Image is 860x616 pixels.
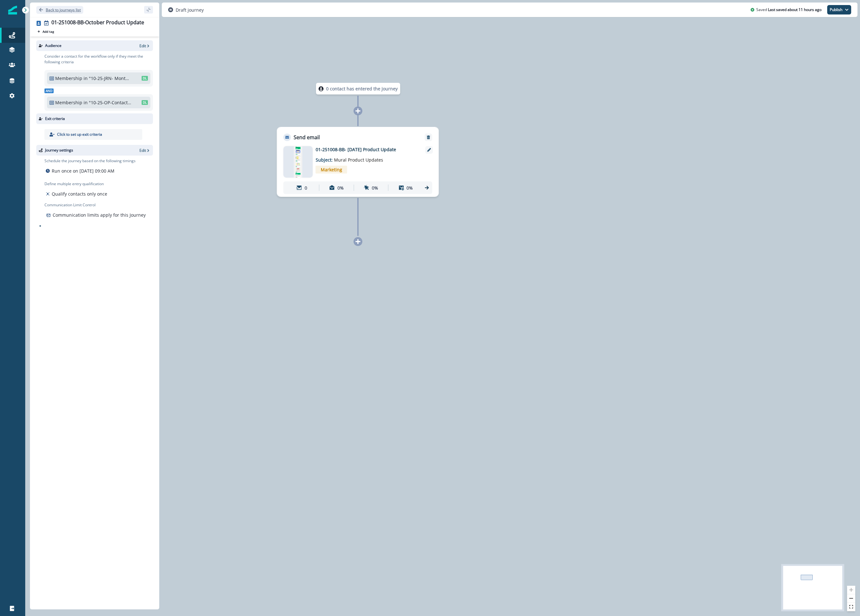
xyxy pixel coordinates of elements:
p: Schedule the journey based on the following timings [44,158,136,164]
p: Membership [55,75,82,82]
button: Remove [424,135,434,140]
p: "10-25-OP-Contactable" [89,99,132,106]
p: Run once on [DATE] 09:00 AM [52,168,114,174]
button: Go back [36,6,83,14]
p: Add tag [43,30,54,33]
p: 0% [337,185,344,191]
p: 0 [305,185,307,191]
p: 0% [407,185,413,191]
p: Send email [294,134,320,141]
p: Edit [139,43,146,48]
span: DL [142,76,148,81]
p: Qualify contacts only once [52,191,107,197]
p: Draft journey [176,7,204,13]
p: Last saved about 11 hours ago [768,7,822,13]
p: Edit [139,148,146,153]
button: Publish [827,5,851,14]
p: 0 contact has entered the journey [326,85,398,92]
button: Add tag [36,29,55,34]
p: Communication limits apply for this Journey [53,212,146,218]
p: Click to set up exit criteria [57,132,102,137]
p: Exit criteria [45,116,65,122]
p: Journey settings [45,147,73,153]
button: zoom out [847,594,855,603]
button: Edit [139,43,150,48]
img: Inflection [8,6,17,14]
span: Marketing [316,166,347,174]
p: Communication Limit Control [44,202,153,208]
p: in [84,99,88,106]
p: "10-25-JRN- Monthly Product Updates" [89,75,132,82]
p: Audience [45,43,61,48]
div: 01-251008-BB-October Product Update [51,20,144,26]
span: Mural Product Updates [334,157,383,163]
p: 0% [372,185,378,191]
p: Membership [55,99,82,106]
p: 01-251008-BB- [DATE] Product Update [316,146,417,153]
button: sidebar collapse toggle [144,6,153,14]
button: fit view [847,603,855,611]
span: DL [142,100,148,105]
p: Back to journeys list [46,7,81,13]
p: Consider a contact for the workflow only if they meet the following criteria [44,54,153,65]
div: Send emailRemoveemail asset unavailable01-251008-BB- [DATE] Product UpdateSubject: Mural Product ... [277,127,439,197]
p: Subject: [316,153,395,163]
button: Edit [139,148,150,153]
p: in [84,75,88,82]
img: email asset unavailable [294,146,302,178]
p: Define multiple entry qualification [44,181,108,187]
p: Saved [756,7,767,13]
span: And [44,88,54,93]
div: 0 contact has entered the journey [297,83,418,94]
